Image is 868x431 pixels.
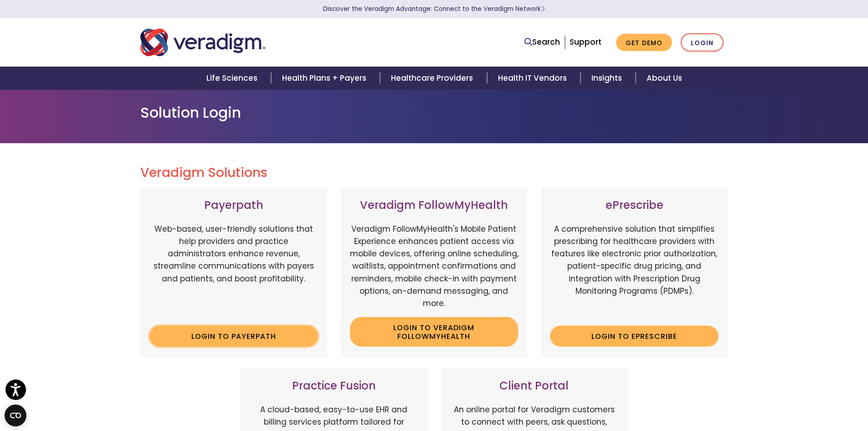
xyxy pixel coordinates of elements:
[149,223,318,319] p: Web-based, user-friendly solutions that help providers and practice administrators enhance revenu...
[271,67,380,90] a: Health Plans + Payers
[380,67,487,90] a: Healthcare Providers
[616,34,672,52] a: Get Demo
[550,223,719,319] p: A comprehensive solution that simplifies prescribing for healthcare providers with features like ...
[681,33,724,52] a: Login
[140,104,728,121] h1: Solution Login
[149,199,318,212] h3: Payerpath
[541,5,545,13] span: Learn More
[636,67,693,90] a: About Us
[350,317,519,347] a: Login to Veradigm FollowMyHealth
[550,326,719,347] a: Login to ePrescribe
[550,199,719,212] h3: ePrescribe
[149,326,318,347] a: Login to Payerpath
[5,405,26,426] button: Open CMP widget
[580,67,636,90] a: Insights
[524,36,560,48] a: Search
[350,199,519,212] h3: Veradigm FollowMyHealth
[195,67,271,90] a: Life Sciences
[323,5,545,13] a: Discover the Veradigm Advantage: Connect to the Veradigm NetworkLearn More
[487,67,580,90] a: Health IT Vendors
[570,36,601,47] a: Support
[140,27,266,57] img: Veradigm logo
[140,165,728,181] h2: Veradigm Solutions
[350,223,519,310] p: Veradigm FollowMyHealth's Mobile Patient Experience enhances patient access via mobile devices, o...
[250,379,418,393] h3: Practice Fusion
[450,379,619,393] h3: Client Portal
